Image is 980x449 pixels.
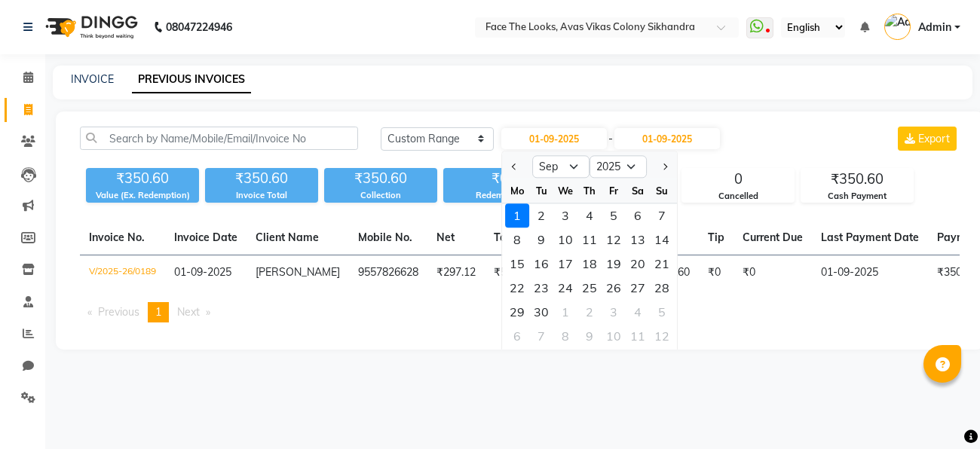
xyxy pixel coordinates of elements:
[614,128,720,149] input: End Date
[650,300,674,324] div: Sunday, October 5, 2025
[590,156,647,179] select: Select year
[501,128,607,149] input: Start Date
[650,203,674,228] div: Sunday, September 7, 2025
[884,14,911,40] img: Admin
[553,324,577,348] div: Wednesday, October 8, 2025
[650,228,674,252] div: Sunday, September 14, 2025
[349,255,427,291] td: 9557826628
[529,324,553,348] div: 7
[174,265,231,279] span: 01-09-2025
[577,228,602,252] div: 11
[602,300,626,324] div: 3
[553,252,577,276] div: Wednesday, September 17, 2025
[608,131,613,147] span: -
[602,203,626,228] div: 5
[529,276,553,300] div: 23
[602,276,626,300] div: Friday, September 26, 2025
[256,231,319,244] span: Client Name
[553,203,577,228] div: 3
[529,300,553,324] div: Tuesday, September 30, 2025
[494,231,513,244] span: Tax
[626,252,650,276] div: Saturday, September 20, 2025
[801,190,913,203] div: Cash Payment
[650,203,674,228] div: 7
[699,255,733,291] td: ₹0
[436,231,455,244] span: Net
[577,324,602,348] div: 9
[532,156,590,179] select: Select month
[602,252,626,276] div: 19
[505,203,529,228] div: 1
[650,252,674,276] div: Sunday, September 21, 2025
[553,252,577,276] div: 17
[577,179,602,203] div: Th
[529,252,553,276] div: Tuesday, September 16, 2025
[485,255,536,291] td: ₹53.48
[577,276,602,300] div: 25
[443,168,556,189] div: ₹0
[626,324,650,348] div: 11
[650,276,674,300] div: Sunday, September 28, 2025
[529,324,553,348] div: Tuesday, October 7, 2025
[708,231,724,244] span: Tip
[505,300,529,324] div: 29
[98,305,139,319] span: Previous
[577,276,602,300] div: Thursday, September 25, 2025
[553,228,577,252] div: Wednesday, September 10, 2025
[174,231,237,244] span: Invoice Date
[553,276,577,300] div: 24
[529,300,553,324] div: 30
[166,6,232,48] b: 08047224946
[505,228,529,252] div: Monday, September 8, 2025
[553,203,577,228] div: Wednesday, September 3, 2025
[324,189,437,202] div: Collection
[80,302,960,322] nav: Pagination
[650,252,674,276] div: 21
[626,228,650,252] div: Saturday, September 13, 2025
[626,228,650,252] div: 13
[650,179,674,203] div: Su
[205,168,318,189] div: ₹350.60
[529,228,553,252] div: 9
[256,265,340,279] span: [PERSON_NAME]
[577,324,602,348] div: Thursday, October 9, 2025
[505,300,529,324] div: Monday, September 29, 2025
[177,305,200,319] span: Next
[918,20,951,35] span: Admin
[626,252,650,276] div: 20
[86,168,199,189] div: ₹350.60
[324,168,437,189] div: ₹350.60
[358,231,412,244] span: Mobile No.
[505,324,529,348] div: 6
[812,255,928,291] td: 01-09-2025
[577,252,602,276] div: Thursday, September 18, 2025
[553,324,577,348] div: 8
[626,179,650,203] div: Sa
[658,154,671,179] button: Next month
[602,179,626,203] div: Fr
[529,276,553,300] div: Tuesday, September 23, 2025
[155,305,161,319] span: 1
[650,276,674,300] div: 28
[71,72,114,86] a: INVOICE
[505,203,529,228] div: Monday, September 1, 2025
[626,276,650,300] div: Saturday, September 27, 2025
[132,66,251,93] a: PREVIOUS INVOICES
[821,231,919,244] span: Last Payment Date
[626,203,650,228] div: 6
[898,127,957,151] button: Export
[626,300,650,324] div: Saturday, October 4, 2025
[602,276,626,300] div: 26
[577,203,602,228] div: Thursday, September 4, 2025
[553,300,577,324] div: Wednesday, October 1, 2025
[553,228,577,252] div: 10
[505,276,529,300] div: 22
[602,252,626,276] div: Friday, September 19, 2025
[650,300,674,324] div: 5
[508,154,521,179] button: Previous month
[505,179,529,203] div: Mo
[38,6,142,48] img: logo
[626,276,650,300] div: 27
[577,252,602,276] div: 18
[602,203,626,228] div: Friday, September 5, 2025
